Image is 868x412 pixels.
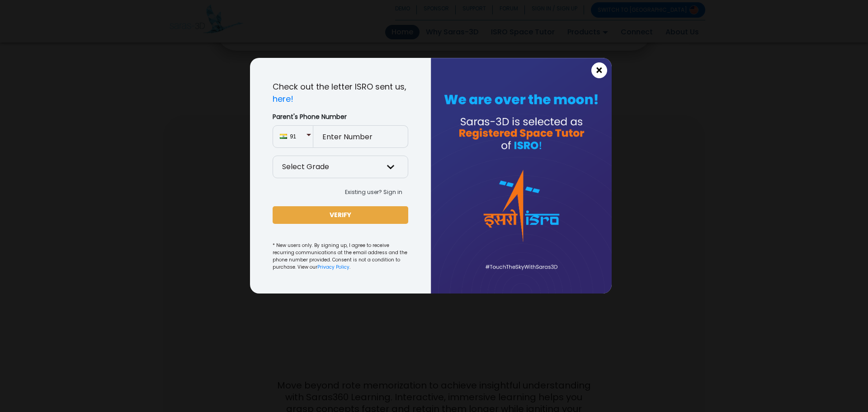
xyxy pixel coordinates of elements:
input: Enter Number [313,125,408,148]
a: here! [273,93,293,104]
button: Close [591,62,607,78]
small: * New users only. By signing up, I agree to receive recurring communications at the email address... [273,242,408,271]
button: Existing user? Sign in [339,185,408,199]
label: Parent's Phone Number [273,112,408,122]
button: VERIFY [273,206,408,224]
span: 91 [290,133,306,141]
a: Privacy Policy [317,264,349,270]
span: × [595,65,603,76]
p: Check out the letter ISRO sent us, [273,81,408,105]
